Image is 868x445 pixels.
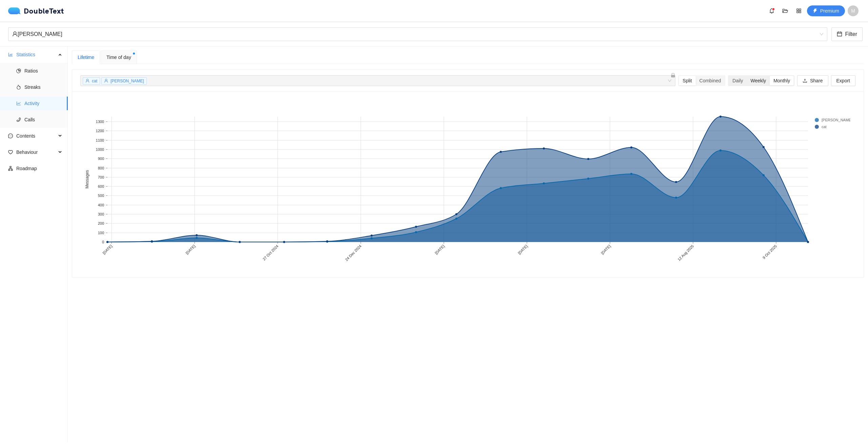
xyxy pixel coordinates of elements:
button: uploadShare [797,75,828,86]
text: 500 [98,194,104,198]
span: folder-open [780,8,790,14]
text: 600 [98,184,104,188]
span: bell [767,8,777,14]
div: Combined [696,76,725,85]
span: fire [16,85,21,89]
span: pie-chart [16,68,21,73]
span: Ratios [24,64,62,78]
div: [PERSON_NAME] [12,28,817,41]
a: logoDoubleText [8,7,64,14]
text: 27 Oct 2024 [262,244,279,261]
span: Filter [845,30,857,38]
span: thunderbolt [813,8,817,14]
button: thunderboltPremium [807,5,845,16]
text: [DATE] [517,244,528,255]
span: Behaviour [16,145,56,159]
text: [DATE] [185,244,196,255]
div: Split [679,76,695,85]
span: cat [92,79,97,83]
span: Roadmap [16,162,62,175]
span: Time of day [106,54,131,61]
button: bell [766,5,777,16]
button: calendarFilter [831,27,863,41]
text: 400 [98,203,104,207]
span: Share [810,77,823,84]
text: 1000 [96,147,104,151]
button: folder-open [780,5,791,16]
text: [DATE] [600,244,611,255]
div: Monthly [770,76,794,85]
span: message [8,134,13,138]
text: 1200 [96,129,104,133]
span: appstore [794,8,804,14]
text: 800 [98,166,104,170]
text: 1300 [96,120,104,124]
span: user [12,31,18,37]
span: lock [671,73,675,78]
text: 9 Oct 2025 [762,244,778,260]
span: phone [16,117,21,122]
span: user [85,79,90,83]
span: Contents [16,129,56,143]
span: apartment [8,166,13,171]
text: 900 [98,157,104,161]
span: Streaks [24,80,62,94]
span: bar-chart [8,52,13,57]
text: 0 [102,240,104,244]
span: Matthew Wierzbowski [12,28,823,41]
button: appstore [793,5,804,16]
span: heart [8,150,13,155]
span: Statistics [16,48,56,61]
span: Export [836,77,850,84]
span: M [851,5,855,16]
div: Weekly [747,76,770,85]
span: Calls [24,113,62,126]
span: [PERSON_NAME] [111,79,144,83]
button: Export [831,75,855,86]
span: Premium [820,7,839,15]
span: line-chart [16,101,21,106]
text: 300 [98,212,104,216]
img: logo [8,7,24,14]
text: 24 Dec 2024 [344,244,362,262]
span: Activity [24,97,62,110]
text: [DATE] [434,244,445,255]
text: 100 [98,231,104,235]
span: calendar [837,31,842,38]
text: 1100 [96,138,104,142]
text: 200 [98,221,104,225]
text: 12 Aug 2025 [677,244,694,262]
text: [DATE] [102,244,113,255]
span: user [104,79,108,83]
span: upload [803,78,807,84]
text: Messages [85,170,90,189]
text: 700 [98,175,104,179]
div: DoubleText [8,7,64,14]
div: Daily [729,76,747,85]
div: Lifetime [78,54,94,61]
